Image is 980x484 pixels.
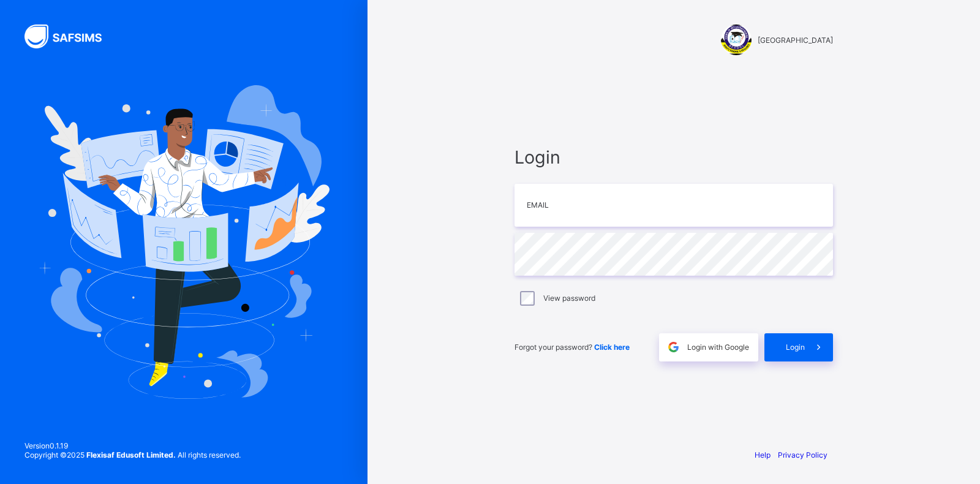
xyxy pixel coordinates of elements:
span: Copyright © 2025 All rights reserved. [24,450,241,459]
img: Hero Image [38,85,330,399]
label: View password [543,293,595,303]
a: Privacy Policy [778,450,827,459]
span: Login with Google [687,342,749,352]
span: Login [514,146,833,168]
a: Help [755,450,771,459]
span: Forgot your password? [514,342,630,352]
img: google.396cfc9801f0270233282035f929180a.svg [666,340,680,354]
span: [GEOGRAPHIC_DATA] [758,36,833,45]
img: SAFSIMS Logo [24,25,116,48]
span: Login [786,342,805,352]
span: Version 0.1.19 [24,441,241,450]
strong: Flexisaf Edusoft Limited. [86,450,176,459]
a: Click here [594,342,630,352]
